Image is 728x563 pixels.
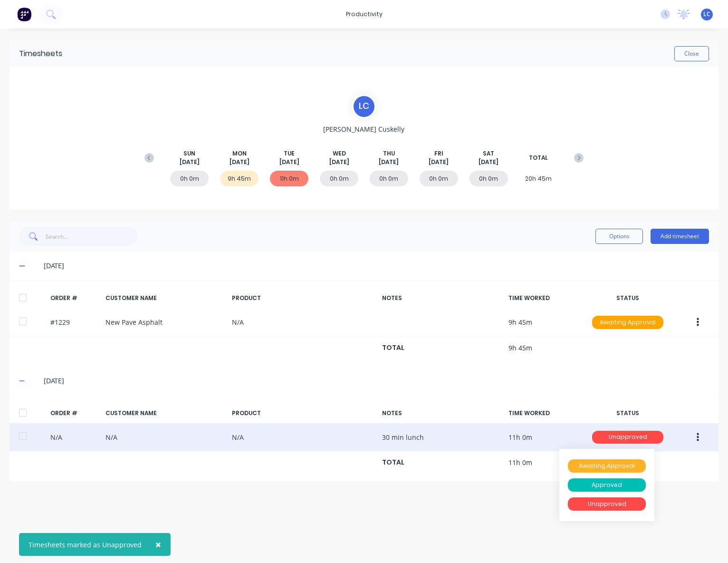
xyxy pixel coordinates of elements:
[44,261,709,271] div: [DATE]
[323,124,404,134] span: [PERSON_NAME] Cuskelly
[46,227,138,246] input: Search...
[674,46,709,61] button: Close
[180,158,200,166] span: [DATE]
[232,149,247,158] span: MON
[508,294,580,302] div: TIME WORKED
[568,478,646,492] div: Approved
[592,430,664,445] button: Unapproved
[559,495,654,514] button: Unapproved
[279,158,299,166] span: [DATE]
[703,10,710,19] span: LC
[382,294,501,302] div: NOTES
[592,431,663,444] div: Unapproved
[105,294,224,302] div: CUSTOMER NAME
[587,294,668,302] div: STATUS
[559,476,654,495] button: Approved
[483,149,494,158] span: SAT
[50,409,98,417] div: ORDER #
[379,158,399,166] span: [DATE]
[341,7,387,21] div: productivity
[382,409,501,417] div: NOTES
[383,149,395,158] span: THU
[651,229,709,244] button: Add timesheet
[232,409,374,417] div: PRODUCT
[320,171,358,186] div: 0h 0m
[568,459,646,473] div: Awaiting Approval
[519,171,558,186] div: 20h 45m
[230,158,249,166] span: [DATE]
[329,158,349,166] span: [DATE]
[50,294,98,302] div: ORDER #
[568,497,646,511] div: Unapproved
[529,154,548,162] span: TOTAL
[284,149,295,158] span: TUE
[479,158,498,166] span: [DATE]
[595,229,643,244] button: Options
[29,540,142,550] div: Timesheets marked as Unapproved
[232,294,374,302] div: PRODUCT
[559,456,654,476] button: Awaiting Approval
[170,171,209,186] div: 0h 0m
[429,158,449,166] span: [DATE]
[44,376,709,386] div: [DATE]
[105,409,224,417] div: CUSTOMER NAME
[333,149,346,158] span: WED
[183,149,195,158] span: SUN
[592,316,663,329] div: Awaiting Approval
[592,315,664,330] button: Awaiting Approval
[220,171,259,186] div: 9h 45m
[370,171,408,186] div: 0h 0m
[587,409,668,417] div: STATUS
[508,409,580,417] div: TIME WORKED
[270,171,308,186] div: 11h 0m
[146,533,171,556] button: Close
[434,149,443,158] span: FRI
[420,171,458,186] div: 0h 0m
[19,48,62,59] div: Timesheets
[155,538,161,551] span: ×
[469,171,508,186] div: 0h 0m
[17,7,31,21] img: Factory
[352,95,376,118] div: L C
